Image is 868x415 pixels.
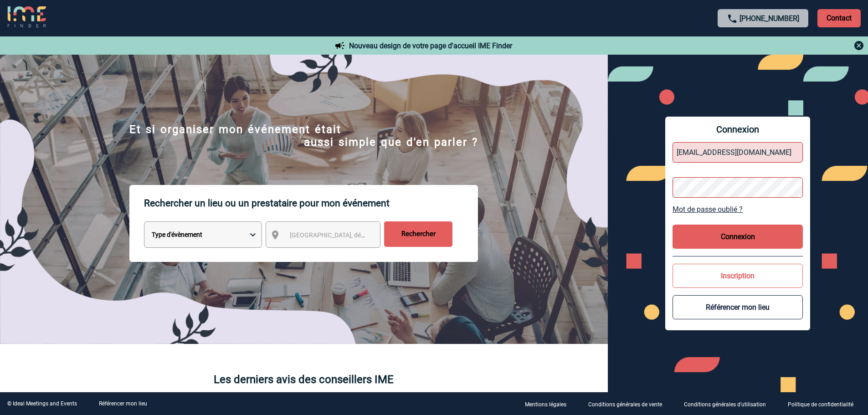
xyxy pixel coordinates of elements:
[518,400,581,408] a: Mentions légales
[384,221,452,247] input: Rechercher
[673,124,803,135] span: Connexion
[788,401,853,408] p: Politique de confidentialité
[727,13,738,24] img: call-24-px.png
[673,142,803,163] input: Identifiant ou mot de passe incorrect
[684,401,766,408] p: Conditions générales d'utilisation
[781,400,868,408] a: Politique de confidentialité
[7,400,77,407] div: © Ideal Meetings and Events
[673,295,803,319] button: Référencer mon lieu
[673,205,803,214] a: Mot de passe oublié ?
[673,264,803,288] button: Inscription
[673,225,803,249] button: Connexion
[588,401,662,408] p: Conditions générales de vente
[677,400,781,408] a: Conditions générales d'utilisation
[144,185,478,221] p: Rechercher un lieu ou un prestataire pour mon événement
[740,14,799,23] a: [PHONE_NUMBER]
[290,231,416,239] span: [GEOGRAPHIC_DATA], département, région...
[817,9,861,27] p: Contact
[581,400,677,408] a: Conditions générales de vente
[99,400,147,407] a: Référencer mon lieu
[525,401,566,408] p: Mentions légales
